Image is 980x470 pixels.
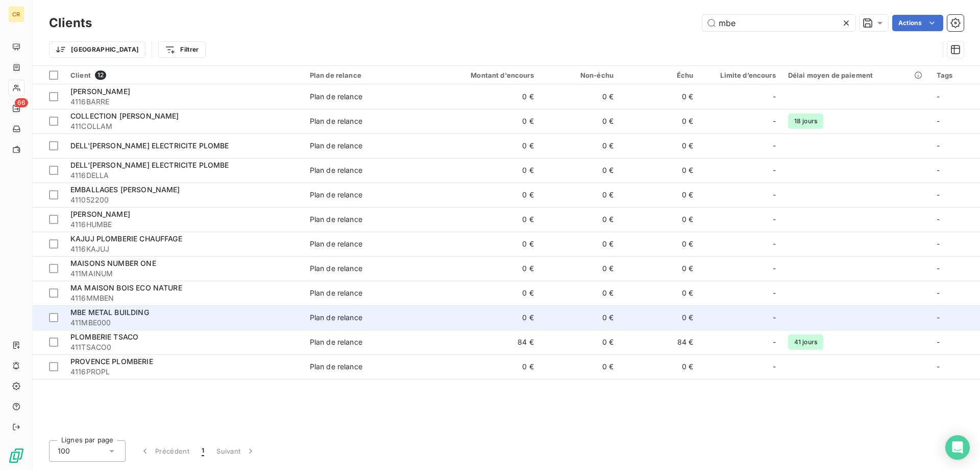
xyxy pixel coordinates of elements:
[310,141,362,151] div: Plan de relance
[620,256,699,281] td: 0 €
[210,440,262,462] button: Suivant
[773,214,776,225] span: -
[49,41,145,58] button: [GEOGRAPHIC_DATA]
[540,158,620,183] td: 0 €
[70,293,298,303] span: 4116MMBEN
[620,84,699,109] td: 0 €
[70,121,298,131] span: 411COLLAM
[773,312,776,323] span: -
[202,446,204,456] span: 1
[439,71,533,79] div: Montant d'encours
[620,109,699,133] td: 0 €
[540,305,620,330] td: 0 €
[58,446,70,456] span: 100
[310,214,362,225] div: Plan de relance
[620,305,699,330] td: 0 €
[70,219,298,230] span: 4116HUMBE
[310,116,362,126] div: Plan de relance
[49,14,92,32] h3: Clients
[945,435,970,460] div: Open Intercom Messenger
[70,332,138,341] span: PLOMBERIE TSACO
[620,158,699,183] td: 0 €
[70,71,91,79] span: Client
[433,84,540,109] td: 0 €
[937,239,940,248] span: -
[788,71,924,79] div: Délai moyen de paiement
[773,165,776,175] span: -
[620,330,699,354] td: 84 €
[15,98,28,107] span: 66
[540,109,620,133] td: 0 €
[773,263,776,274] span: -
[195,440,210,462] button: 1
[937,117,940,125] span: -
[620,281,699,305] td: 0 €
[8,447,24,464] img: Logo LeanPay
[773,239,776,249] span: -
[310,165,362,175] div: Plan de relance
[433,354,540,379] td: 0 €
[540,133,620,158] td: 0 €
[70,87,130,96] span: [PERSON_NAME]
[788,334,823,350] span: 41 jours
[95,71,106,80] span: 12
[937,313,940,322] span: -
[620,232,699,256] td: 0 €
[70,308,149,317] span: MBE METAL BUILDING
[620,133,699,158] td: 0 €
[70,318,298,328] span: 411MBE000
[70,195,298,205] span: 411052200
[70,161,229,169] span: DELL'[PERSON_NAME] ELECTRICITE PLOMBE
[937,264,940,273] span: -
[546,71,614,79] div: Non-échu
[433,232,540,256] td: 0 €
[892,15,943,31] button: Actions
[433,207,540,232] td: 0 €
[540,354,620,379] td: 0 €
[773,362,776,372] span: -
[773,92,776,102] span: -
[937,71,974,79] div: Tags
[620,207,699,232] td: 0 €
[433,281,540,305] td: 0 €
[540,207,620,232] td: 0 €
[540,84,620,109] td: 0 €
[705,71,776,79] div: Limite d’encours
[433,305,540,330] td: 0 €
[70,244,298,254] span: 4116KAJUJ
[134,440,195,462] button: Précédent
[540,281,620,305] td: 0 €
[70,170,298,181] span: 4116DELLA
[70,283,182,292] span: MA MAISON BOIS ECO NATURE
[310,190,362,200] div: Plan de relance
[433,158,540,183] td: 0 €
[70,234,182,243] span: KAJUJ PLOMBERIE CHAUFFAGE
[937,166,940,174] span: -
[937,362,940,371] span: -
[70,367,298,377] span: 4116PROPL
[310,263,362,274] div: Plan de relance
[540,232,620,256] td: 0 €
[70,210,130,218] span: [PERSON_NAME]
[433,133,540,158] td: 0 €
[540,183,620,207] td: 0 €
[433,330,540,354] td: 84 €
[937,288,940,297] span: -
[773,190,776,200] span: -
[433,183,540,207] td: 0 €
[937,92,940,101] span: -
[70,97,298,107] span: 4116BARRE
[773,337,776,347] span: -
[310,337,362,347] div: Plan de relance
[70,185,180,194] span: EMBALLAGES [PERSON_NAME]
[433,109,540,133] td: 0 €
[620,354,699,379] td: 0 €
[620,183,699,207] td: 0 €
[8,6,24,23] div: CR
[788,114,823,129] span: 18 jours
[70,259,156,267] span: MAISONS NUMBER ONE
[70,342,298,352] span: 411TSACO0
[70,111,179,120] span: COLLECTION [PERSON_NAME]
[310,239,362,249] div: Plan de relance
[310,362,362,372] div: Plan de relance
